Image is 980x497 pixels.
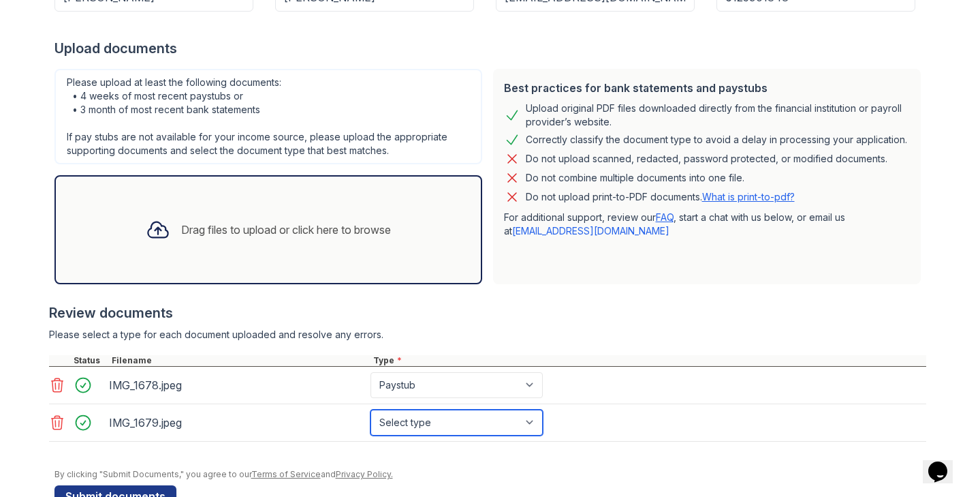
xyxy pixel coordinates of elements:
[526,190,795,204] p: Do not upload print-to-PDF documents.
[512,225,669,237] a: [EMAIL_ADDRESS][DOMAIN_NAME]
[504,211,910,238] p: For additional support, review our , start a chat with us below, or email us at
[54,69,482,164] div: Please upload at least the following documents: • 4 weeks of most recent paystubs or • 3 month of...
[71,355,109,366] div: Status
[54,39,926,58] div: Upload documents
[923,442,966,483] iframe: chat widget
[109,412,365,434] div: IMG_1679.jpeg
[526,170,744,186] div: Do not combine multiple documents into one file.
[251,469,321,479] a: Terms of Service
[702,191,795,202] a: What is print-to-pdf?
[49,328,926,342] div: Please select a type for each document uploaded and resolve any errors.
[181,222,391,238] div: Drag files to upload or click here to browse
[526,151,887,167] div: Do not upload scanned, redacted, password protected, or modified documents.
[526,132,907,148] div: Correctly classify the document type to avoid a delay in processing your application.
[336,469,393,479] a: Privacy Policy.
[504,80,910,96] div: Best practices for bank statements and paystubs
[526,102,910,129] div: Upload original PDF files downloaded directly from the financial institution or payroll provider’...
[49,303,926,322] div: Review documents
[109,374,365,396] div: IMG_1678.jpeg
[370,355,926,366] div: Type
[656,211,674,223] a: FAQ
[109,355,370,366] div: Filename
[54,469,926,480] div: By clicking "Submit Documents," you agree to our and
